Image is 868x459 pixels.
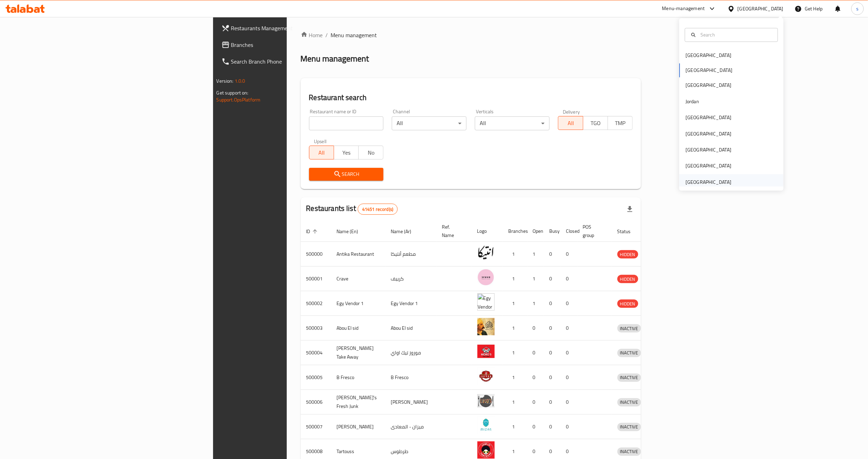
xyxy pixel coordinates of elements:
[309,116,384,130] input: Search for restaurant name or ID..
[617,448,641,456] span: INACTIVE
[477,441,495,459] img: Tartouss
[386,390,437,415] td: [PERSON_NAME]
[527,365,544,390] td: 0
[544,221,561,242] th: Busy
[314,139,327,144] label: Upsell
[217,95,261,104] a: Support.OpsPlatform
[331,242,386,267] td: Antika Restaurant
[617,349,641,357] div: INACTIVE
[544,316,561,341] td: 0
[334,146,359,159] button: Yes
[301,31,641,39] nav: breadcrumb
[337,148,356,158] span: Yes
[386,316,437,341] td: Abou El sid
[217,88,249,97] span: Get support on:
[217,76,234,85] span: Version:
[561,242,577,267] td: 0
[583,223,603,239] span: POS group
[231,57,352,66] span: Search Branch Phone
[527,221,544,242] th: Open
[738,5,784,13] div: [GEOGRAPHIC_DATA]
[392,116,467,130] div: All
[337,227,367,236] span: Name (En)
[558,116,583,130] button: All
[235,76,245,85] span: 1.0.0
[611,118,630,128] span: TMP
[617,300,638,308] div: HIDDEN
[856,5,859,13] span: s
[503,242,527,267] td: 1
[386,365,437,390] td: B Fresco
[475,116,550,130] div: All
[309,168,384,181] button: Search
[477,318,495,335] img: Abou El sid
[391,227,421,236] span: Name (Ar)
[386,415,437,439] td: ميزان - المعادى
[544,365,561,390] td: 0
[544,267,561,291] td: 0
[617,423,641,431] span: INACTIVE
[617,275,638,283] span: HIDDEN
[331,341,386,365] td: [PERSON_NAME] Take Away
[561,221,577,242] th: Closed
[617,398,641,407] div: INACTIVE
[561,390,577,415] td: 0
[686,130,731,138] div: [GEOGRAPHIC_DATA]
[617,374,641,382] span: INACTIVE
[331,316,386,341] td: Abou El sid
[306,227,319,236] span: ID
[686,114,731,122] div: [GEOGRAPHIC_DATA]
[503,415,527,439] td: 1
[527,341,544,365] td: 0
[561,316,577,341] td: 0
[477,269,495,286] img: Crave
[358,146,383,159] button: No
[358,206,397,213] span: 41451 record(s)
[386,291,437,316] td: Egy Vendor 1
[617,423,641,431] div: INACTIVE
[386,267,437,291] td: كرييف
[561,118,580,128] span: All
[477,392,495,409] img: Lujo's Fresh Junk
[617,275,638,283] div: HIDDEN
[544,291,561,316] td: 0
[331,390,386,415] td: [PERSON_NAME]'s Fresh Junk
[231,24,352,32] span: Restaurants Management
[544,341,561,365] td: 0
[544,390,561,415] td: 0
[527,316,544,341] td: 0
[331,365,386,390] td: B Fresco
[503,316,527,341] td: 1
[527,291,544,316] td: 1
[503,291,527,316] td: 1
[309,92,633,103] h2: Restaurant search
[527,415,544,439] td: 0
[362,148,381,158] span: No
[686,178,731,186] div: [GEOGRAPHIC_DATA]
[561,415,577,439] td: 0
[358,204,398,215] div: Total records count
[477,343,495,360] img: Moro's Take Away
[216,36,358,53] a: Branches
[698,31,773,39] input: Search
[617,227,640,236] span: Status
[527,242,544,267] td: 1
[527,390,544,415] td: 0
[216,20,358,36] a: Restaurants Management
[617,300,638,308] span: HIDDEN
[544,415,561,439] td: 0
[331,415,386,439] td: [PERSON_NAME]
[477,293,495,311] img: Egy Vendor 1
[617,325,641,333] span: INACTIVE
[617,250,638,259] div: HIDDEN
[315,170,378,179] span: Search
[442,223,463,239] span: Ref. Name
[561,291,577,316] td: 0
[686,146,731,154] div: [GEOGRAPHIC_DATA]
[503,341,527,365] td: 1
[561,267,577,291] td: 0
[301,53,369,64] h2: Menu management
[662,5,705,13] div: Menu-management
